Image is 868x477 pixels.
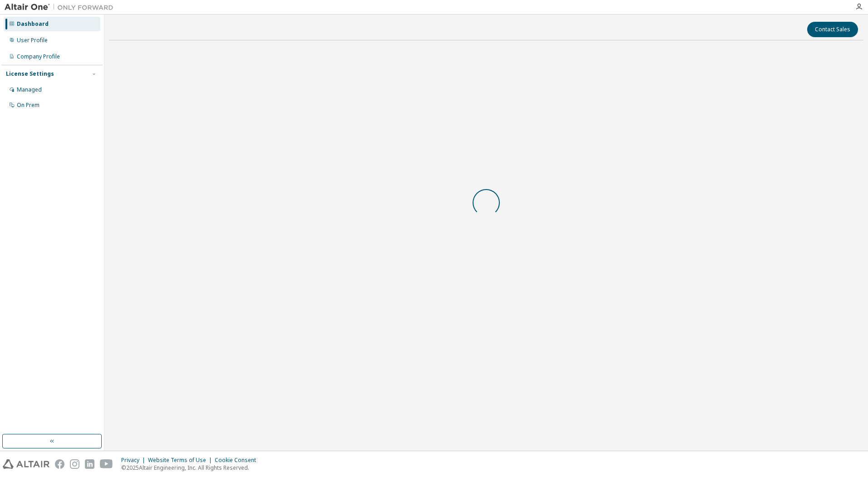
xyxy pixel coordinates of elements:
div: Privacy [121,457,148,464]
img: instagram.svg [70,459,79,469]
div: Dashboard [17,20,49,28]
img: youtube.svg [100,459,113,469]
button: Contact Sales [807,22,858,37]
div: On Prem [17,102,39,109]
div: Company Profile [17,53,60,60]
div: User Profile [17,37,48,44]
img: linkedin.svg [85,459,94,469]
img: facebook.svg [55,459,64,469]
img: altair_logo.svg [3,459,49,469]
div: License Settings [6,70,54,78]
div: Managed [17,86,42,93]
p: © 2025 Altair Engineering, Inc. All Rights Reserved. [121,464,261,472]
div: Website Terms of Use [148,457,215,464]
img: Altair One [5,3,118,12]
div: Cookie Consent [215,457,261,464]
